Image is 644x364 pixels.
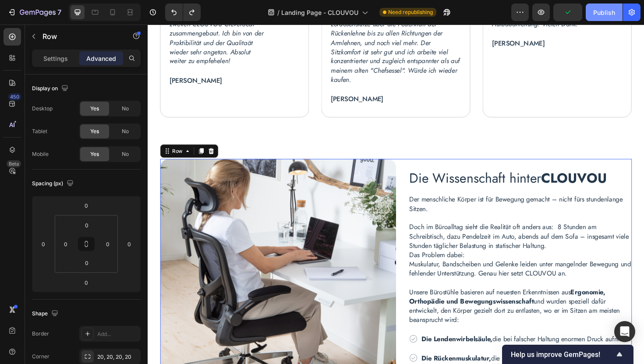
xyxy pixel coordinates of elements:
[122,127,129,135] span: No
[123,237,136,251] input: 0
[4,4,65,21] button: 7
[78,276,95,289] input: 0
[277,180,512,318] p: Der menschliche Körper ist für Bewegung gemacht – nicht fürs stundenlange Sitzen. Doch im Büroall...
[194,74,332,84] p: [PERSON_NAME]
[277,8,280,17] span: /
[43,54,68,63] p: Settings
[101,237,114,251] input: 0px
[78,199,95,212] input: 0
[78,256,96,269] input: 0px
[59,237,72,251] input: 0px
[32,330,49,338] div: Border
[86,54,116,63] p: Advanced
[614,321,635,342] div: Open Intercom Messenger
[32,83,70,95] div: Display on
[122,105,129,113] span: No
[97,330,138,338] div: Add...
[8,93,21,100] div: 450
[90,127,99,135] span: Yes
[388,8,433,16] span: Need republishing
[32,150,49,158] div: Mobile
[290,329,511,338] p: die bei falscher Haltung enormen Druck aufnimmt
[78,219,96,232] input: 0px
[511,349,625,360] button: Show survey - Help us improve GemPages!
[417,152,486,173] strong: CLOUVOU
[586,4,623,21] button: Publish
[165,4,201,21] div: Undo/Redo
[511,350,614,359] span: Help us improve GemPages!
[42,31,117,42] p: Row
[32,105,53,113] div: Desktop
[290,348,364,358] strong: Die Rückenmuskulatur,
[97,353,138,361] div: 20, 20, 20, 20
[23,55,161,64] p: [PERSON_NAME]
[122,150,129,158] span: No
[277,278,485,298] strong: Ergonomie, Orthopädie und Bewegungswissenschaft
[281,8,358,17] span: Landing Page - CLOUVOU
[57,7,61,18] p: 7
[593,8,615,17] div: Publish
[24,130,39,138] div: Row
[365,15,502,25] p: [PERSON_NAME]
[290,349,461,358] p: die im statischen Sitzen erschlafft
[7,160,21,167] div: Beta
[32,178,75,190] div: Spacing (px)
[148,25,644,364] iframe: Design area
[276,153,513,173] h2: Die Wissenschaft hinter
[90,150,99,158] span: Yes
[37,237,50,251] input: 0
[290,328,365,338] strong: Die Lendenwirbelsäule,
[32,353,50,360] div: Corner
[32,127,47,135] div: Tablet
[32,308,60,320] div: Shape
[90,105,99,113] span: Yes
